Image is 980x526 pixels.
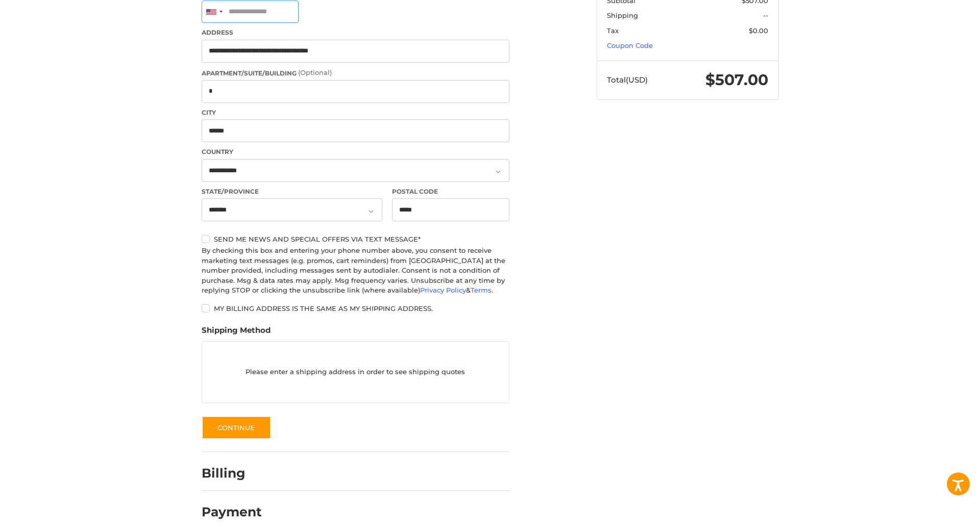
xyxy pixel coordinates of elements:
[202,325,271,341] legend: Shipping Method
[298,68,332,76] small: (Optional)
[607,11,638,19] span: Shipping
[392,187,509,196] label: Postal Code
[749,27,768,35] span: $0.00
[202,246,509,296] div: By checking this box and entering your phone number above, you consent to receive marketing text ...
[202,235,509,243] label: Send me news and special offers via text message*
[202,465,261,481] h2: Billing
[202,187,382,196] label: State/Province
[471,286,492,294] a: Terms
[763,11,768,19] span: --
[607,27,619,35] span: Tax
[705,70,768,89] span: $507.00
[202,416,271,439] button: Continue
[202,147,509,156] label: Country
[202,362,509,382] p: Please enter a shipping address in order to see shipping quotes
[202,68,509,78] label: Apartment/Suite/Building
[202,504,262,520] h2: Payment
[607,75,648,85] span: Total (USD)
[202,28,509,37] label: Address
[202,304,509,312] label: My billing address is the same as my shipping address.
[202,1,226,23] div: United States: +1
[420,286,466,294] a: Privacy Policy
[202,108,509,117] label: City
[607,41,653,49] a: Coupon Code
